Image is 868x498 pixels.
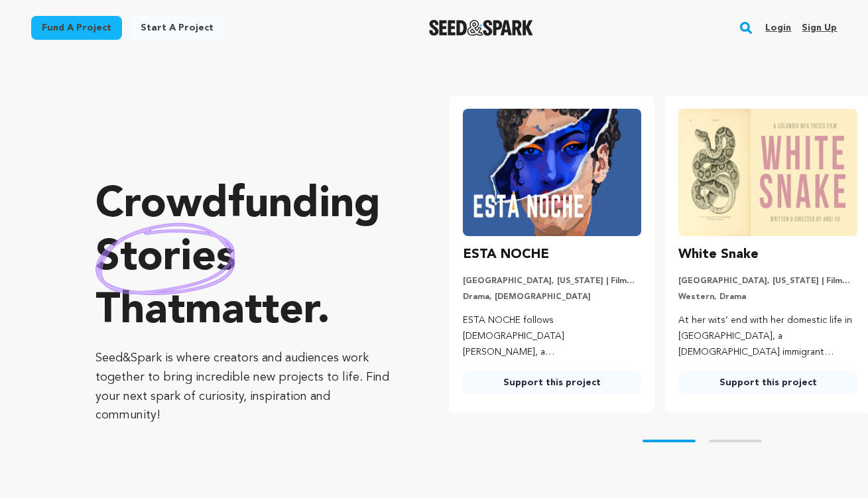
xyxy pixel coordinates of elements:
img: ESTA NOCHE image [463,109,642,236]
p: At her wits’ end with her domestic life in [GEOGRAPHIC_DATA], a [DEMOGRAPHIC_DATA] immigrant moth... [678,313,857,360]
p: ESTA NOCHE follows [DEMOGRAPHIC_DATA] [PERSON_NAME], a [DEMOGRAPHIC_DATA], homeless runaway, conf... [463,313,642,360]
p: Western, Drama [678,292,857,302]
h3: ESTA NOCHE [463,244,549,265]
img: Seed&Spark Logo Dark Mode [429,20,533,36]
span: matter [185,290,317,333]
a: Fund a project [31,16,122,40]
p: Seed&Spark is where creators and audiences work together to bring incredible new projects to life... [95,349,397,425]
p: Drama, [DEMOGRAPHIC_DATA] [463,292,642,302]
a: Login [765,17,791,38]
img: White Snake image [678,109,857,236]
h3: White Snake [678,244,759,265]
a: Start a project [130,16,224,40]
img: hand sketched image [95,223,235,295]
a: Support this project [463,371,642,395]
a: Support this project [678,371,857,395]
p: [GEOGRAPHIC_DATA], [US_STATE] | Film Short [678,276,857,286]
p: Crowdfunding that . [95,179,397,338]
p: [GEOGRAPHIC_DATA], [US_STATE] | Film Short [463,276,642,286]
a: Sign up [802,17,837,38]
a: Seed&Spark Homepage [429,20,533,36]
